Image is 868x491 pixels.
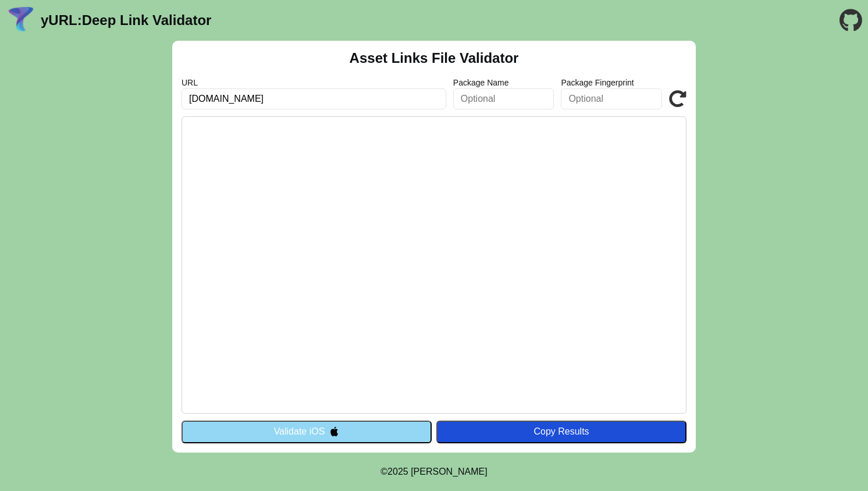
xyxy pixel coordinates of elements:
[6,5,36,35] img: yURL Logo
[561,78,662,87] label: Package Fingerprint
[453,78,554,87] label: Package Name
[329,426,339,436] img: appleIcon.svg
[41,12,211,29] a: yURL:Deep Link Validator
[442,426,681,437] div: Copy Results
[561,88,662,109] input: Optional
[182,421,432,443] button: Validate iOS
[182,78,446,87] label: URL
[436,421,686,443] button: Copy Results
[380,453,487,491] footer: ©
[387,467,408,476] span: 2025
[411,467,488,476] a: Michael Ibragimchayev's Personal Site
[453,88,554,109] input: Optional
[182,88,446,109] input: Required
[350,50,519,66] h2: Asset Links File Validator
